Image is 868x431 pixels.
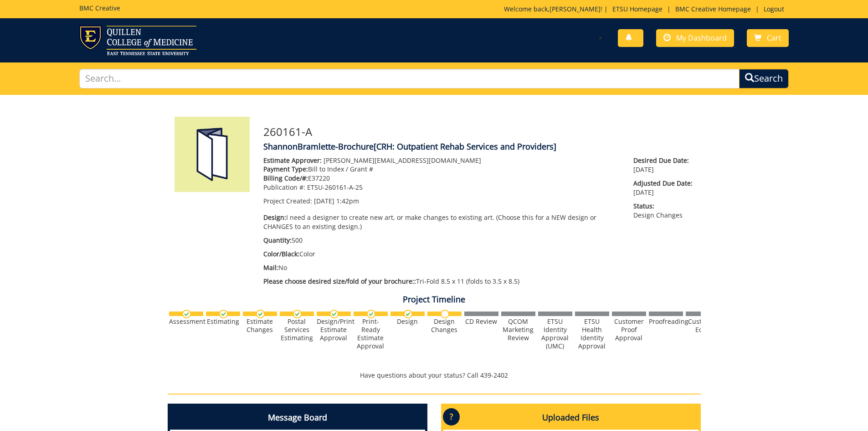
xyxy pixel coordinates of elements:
span: Mail: [263,263,278,272]
a: Logout [759,5,789,13]
span: My Dashboard [676,33,727,43]
a: ETSU Homepage [608,5,667,13]
h4: Project Timeline [168,295,701,304]
p: [DATE] [633,179,693,197]
p: I need a designer to create new art, or make changes to existing art. (Choose this for a NEW desi... [263,213,620,231]
a: [PERSON_NAME] [550,5,601,13]
p: Welcome back, ! | | | [504,5,789,14]
span: ETSU-260161-A-25 [307,183,363,192]
a: Cart [747,29,789,47]
img: checkmark [367,310,375,318]
h4: ShannonBramlette-Brochure [263,142,694,151]
span: Status: [633,202,693,211]
div: ETSU Health Identity Approval [575,317,609,350]
span: [DATE] 1:42pm [314,197,359,205]
h4: Uploaded Files [443,406,699,430]
div: Customer Edits [686,317,720,334]
div: ETSU Identity Approval (UMC) [538,317,572,350]
p: [PERSON_NAME][EMAIL_ADDRESS][DOMAIN_NAME] [263,156,620,165]
span: [CRH: Outpatient Rehab Services and Providers] [374,141,556,152]
div: Proofreading [649,317,683,326]
span: Adjusted Due Date: [633,179,693,188]
img: checkmark [256,310,265,318]
h5: BMC Creative [79,5,120,11]
img: checkmark [182,310,191,318]
p: Design Changes [633,202,693,220]
span: Cart [767,33,781,43]
div: Estimating [206,317,240,326]
input: Search... [79,69,740,88]
div: Design/Print Estimate Approval [317,317,351,342]
img: checkmark [293,310,302,318]
span: Color/Black: [263,249,299,258]
h3: 260161-A [263,126,694,138]
p: No [263,263,620,272]
img: checkmark [330,310,339,318]
div: Design Changes [427,317,462,334]
span: Payment Type: [263,165,308,173]
div: CD Review [464,317,498,326]
span: Please choose desired size/fold of your brochure:: [263,277,416,286]
p: E37220 [263,174,620,183]
a: My Dashboard [656,29,734,47]
a: BMC Creative Homepage [671,5,755,13]
p: Color [263,249,620,259]
div: QCOM Marketing Review [501,317,535,342]
span: Publication #: [263,183,305,192]
div: Assessment [169,317,203,326]
div: Customer Proof Approval [612,317,646,342]
p: Bill to Index / Grant # [263,165,620,174]
div: Print-Ready Estimate Approval [354,317,388,350]
span: Estimate Approver: [263,156,322,165]
h4: Message Board [170,406,425,430]
span: Desired Due Date: [633,156,693,165]
p: Have questions about your status? Call 439-2402 [168,371,701,380]
img: checkmark [219,310,228,318]
span: Billing Code/#: [263,174,308,182]
img: checkmark [404,310,412,318]
span: Design: [263,213,286,222]
span: Quantity: [263,236,292,244]
div: Design [390,317,425,326]
p: 500 [263,236,620,245]
div: Estimate Changes [243,317,277,334]
p: [DATE] [633,156,693,174]
img: Product featured image [175,117,250,192]
div: Postal Services Estimating [280,317,314,342]
p: ? [443,408,460,426]
img: no [441,310,449,318]
p: Tri-Fold 8.5 x 11 (folds to 3.5 x 8.5) [263,277,620,286]
button: Search [739,69,789,88]
img: ETSU logo [79,26,196,55]
span: Project Created: [263,197,312,205]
